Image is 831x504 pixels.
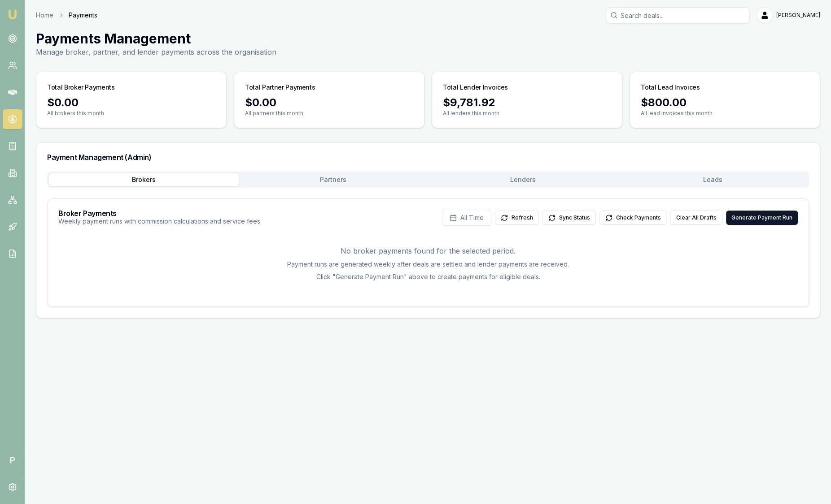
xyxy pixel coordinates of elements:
span: Payments [69,11,97,20]
div: $9,781.92 [443,95,611,110]
button: Sync Status [542,211,596,225]
span: All Time [460,213,484,222]
span: [PERSON_NAME] [776,12,820,19]
a: Home [36,11,53,20]
div: $0.00 [47,95,215,110]
p: All partners this month [245,110,413,117]
h3: Total Partner Payments [245,83,315,92]
h3: Total Broker Payments [47,83,115,92]
p: All lead invoices this month [641,110,809,117]
button: Leads [618,173,808,186]
p: No broker payments found for the selected period. [58,246,798,256]
span: P [3,450,22,470]
h3: Total Lead Invoices [641,83,700,92]
button: All Time [442,210,491,226]
button: Generate Payment Run [726,211,798,225]
img: emu-icon-u.png [7,9,18,20]
input: Search deals [606,7,749,23]
h3: Broker Payments [58,210,260,217]
h3: Payment Management (Admin) [47,154,809,161]
h1: Payments Management [36,30,276,47]
button: Clear All Drafts [670,211,722,225]
div: $800.00 [641,95,809,110]
div: $0.00 [245,95,413,110]
button: Lenders [428,173,618,186]
p: Weekly payment runs with commission calculations and service fees [58,217,260,226]
button: Check Payments [599,211,667,225]
p: Manage broker, partner, and lender payments across the organisation [36,47,276,57]
h3: Total Lender Invoices [443,83,508,92]
button: Refresh [495,211,539,225]
p: Click "Generate Payment Run" above to create payments for eligible deals. [58,272,798,281]
nav: breadcrumb [36,11,97,20]
p: Payment runs are generated weekly after deals are settled and lender payments are received. [58,260,798,269]
button: Partners [239,173,429,186]
p: All lenders this month [443,110,611,117]
button: Brokers [49,173,239,186]
p: All brokers this month [47,110,215,117]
